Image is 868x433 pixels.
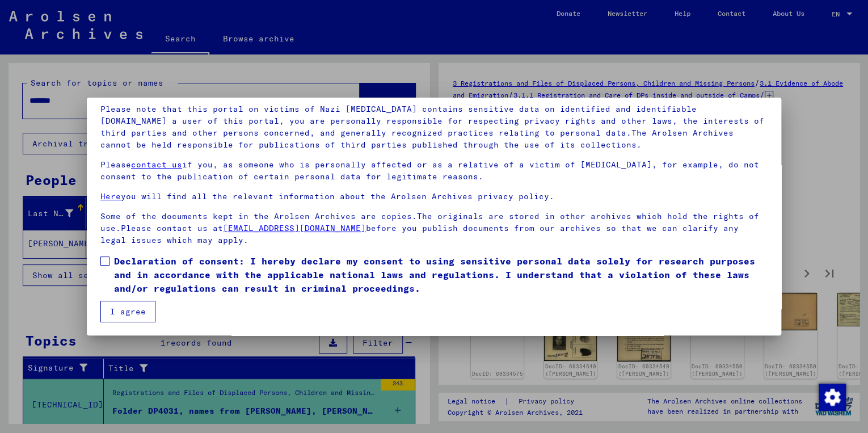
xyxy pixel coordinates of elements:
[223,223,366,233] a: [EMAIL_ADDRESS][DOMAIN_NAME]
[100,159,768,183] p: Please if you, as someone who is personally affected or as a relative of a victim of [MEDICAL_DAT...
[818,383,845,410] div: Change consent
[100,211,768,246] p: Some of the documents kept in the Arolsen Archives are copies.The originals are stored in other a...
[131,159,182,170] a: contact us
[819,384,846,411] img: Change consent
[114,254,768,295] span: Declaration of consent: I hereby declare my consent to using sensitive personal data solely for r...
[100,301,155,322] button: I agree
[100,191,121,201] a: Here
[100,103,768,151] p: Please note that this portal on victims of Nazi [MEDICAL_DATA] contains sensitive data on identif...
[100,191,768,203] p: you will find all the relevant information about the Arolsen Archives privacy policy.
